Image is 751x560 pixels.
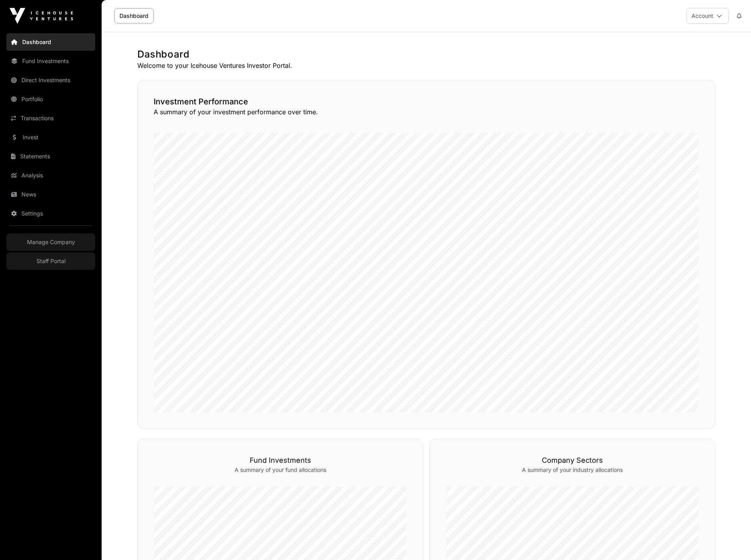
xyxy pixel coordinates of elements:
a: Dashboard [6,33,95,51]
a: Statements [6,148,95,165]
a: Dashboard [114,8,154,23]
p: A summary of your investment performance over time. [154,107,699,117]
a: Fund Investments [6,52,95,70]
button: Account [686,8,729,24]
p: Welcome to your Icehouse Ventures Investor Portal. [137,61,715,70]
h3: Company Sectors [446,455,699,466]
a: News [6,186,95,203]
p: A summary of your industry allocations [446,466,699,474]
a: Invest [6,129,95,146]
a: Manage Company [6,233,95,251]
a: Settings [6,205,95,222]
a: Direct Investments [6,71,95,89]
a: Portfolio [6,90,95,108]
h2: Investment Performance [154,96,699,107]
a: Analysis [6,167,95,184]
h1: Dashboard [137,48,715,61]
p: A summary of your fund allocations [154,466,407,474]
a: Transactions [6,110,95,127]
img: Icehouse Ventures Logo [10,8,73,24]
h3: Fund Investments [154,455,407,466]
a: Staff Portal [6,252,95,270]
